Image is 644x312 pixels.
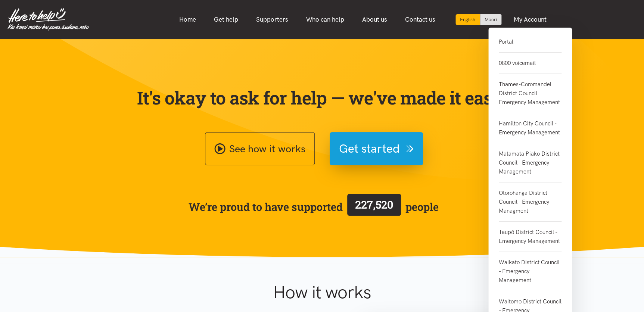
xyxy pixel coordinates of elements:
[200,281,444,303] h1: How it works
[499,37,561,53] a: Portal
[205,132,315,165] a: See how it works
[499,53,561,74] a: 0800 voicemail
[455,14,480,25] div: Current language
[499,182,561,222] a: Otorohanga District Council - Emergency Managment
[480,14,501,25] a: Switch to Te Reo Māori
[247,12,297,28] a: Supporters
[396,12,444,28] a: Contact us
[499,222,561,252] a: Taupō District Council - Emergency Management
[499,143,561,182] a: Matamata Piako District Council - Emergency Management
[455,14,502,25] div: Language toggle
[205,12,247,28] a: Get help
[343,192,405,221] a: 227,520
[353,12,396,28] a: About us
[136,87,509,109] p: It's okay to ask for help — we've made it easy!
[170,12,205,28] a: Home
[505,12,556,28] a: My Account
[355,197,393,212] span: 227,520
[189,192,439,221] span: We’re proud to have supported people
[297,12,353,28] a: Who can help
[7,8,89,31] img: Home
[330,132,423,165] button: Get started
[339,139,400,158] span: Get started
[499,113,561,143] a: Hamilton City Council - Emergency Management
[499,252,561,291] a: Waikato District Council - Emergency Management
[499,74,561,113] a: Thames-Coromandel District Council Emergency Management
